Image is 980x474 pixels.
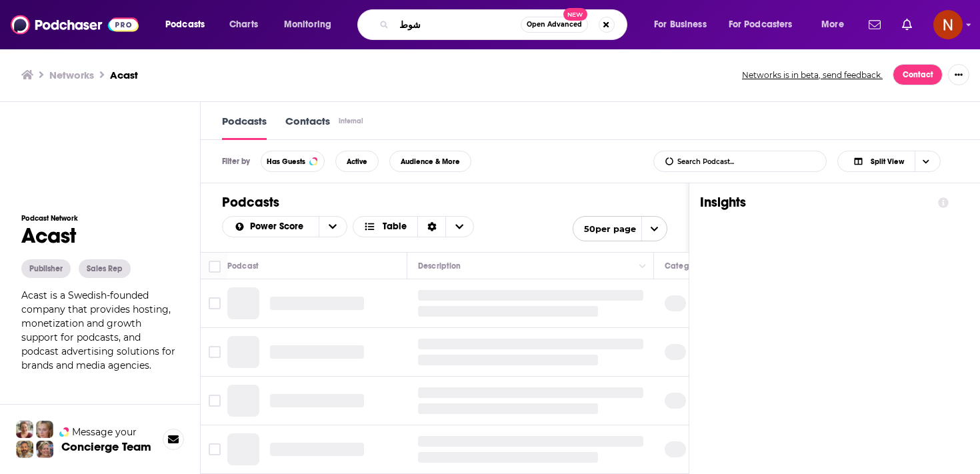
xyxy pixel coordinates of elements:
[21,259,71,278] button: Publisher
[275,14,349,35] button: open menu
[72,425,137,439] span: Message your
[339,117,363,125] div: Internal
[394,14,521,35] input: Search podcasts, credits, & more...
[61,440,151,453] h3: Concierge Team
[654,15,707,34] span: For Business
[222,157,250,166] h3: Filter by
[209,443,221,455] span: Toggle select row
[165,15,205,34] span: Podcasts
[401,158,460,165] span: Audience & More
[418,258,461,274] div: Description
[21,289,175,371] span: Acast is a Swedish-founded company that provides hosting, monetization and growth support for pod...
[229,15,258,34] span: Charts
[110,69,138,81] a: Acast
[284,15,331,34] span: Monitoring
[863,13,886,36] a: Show notifications dropdown
[370,9,640,40] div: Search podcasts, credits, & more...
[36,421,53,438] img: Jules Profile
[267,158,305,165] span: Has Guests
[353,216,475,237] button: Choose View
[223,222,319,231] button: open menu
[79,259,131,278] button: Sales Rep
[737,69,887,81] button: Networks is in beta, send feedback.
[573,219,636,239] span: 50 per page
[21,214,179,223] h3: Podcast Network
[383,222,407,231] span: Table
[347,158,367,165] span: Active
[49,69,94,81] a: Networks
[209,297,221,309] span: Toggle select row
[21,223,179,249] h1: Acast
[36,441,53,458] img: Barbara Profile
[729,15,793,34] span: For Podcasters
[16,421,33,438] img: Sydney Profile
[156,14,222,35] button: open menu
[222,194,667,211] h1: Podcasts
[250,222,308,231] span: Power Score
[837,151,941,172] button: Choose View
[261,151,325,172] button: Has Guests
[527,21,582,28] span: Open Advanced
[221,14,266,35] a: Charts
[222,115,267,140] a: Podcasts
[11,12,139,37] img: Podchaser - Follow, Share and Rate Podcasts
[389,151,471,172] button: Audience & More
[871,158,904,165] span: Split View
[821,15,844,34] span: More
[720,14,812,35] button: open menu
[209,346,221,358] span: Toggle select row
[897,13,917,36] a: Show notifications dropdown
[645,14,723,35] button: open menu
[812,14,861,35] button: open menu
[222,216,347,237] h2: Choose List sort
[417,217,445,237] div: Sort Direction
[933,10,963,39] img: User Profile
[893,64,943,85] a: Contact
[319,217,347,237] button: open menu
[335,151,379,172] button: Active
[948,64,969,85] button: Show More Button
[933,10,963,39] span: Logged in as AdelNBM
[16,441,33,458] img: Jon Profile
[573,216,667,241] button: open menu
[227,258,259,274] div: Podcast
[521,17,588,33] button: Open AdvancedNew
[665,258,706,274] div: Categories
[209,395,221,407] span: Toggle select row
[563,8,587,21] span: New
[933,10,963,39] button: Show profile menu
[285,115,365,140] a: ContactsInternal
[635,259,651,275] button: Column Actions
[837,151,959,172] h2: Choose View
[700,194,927,211] h1: Insights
